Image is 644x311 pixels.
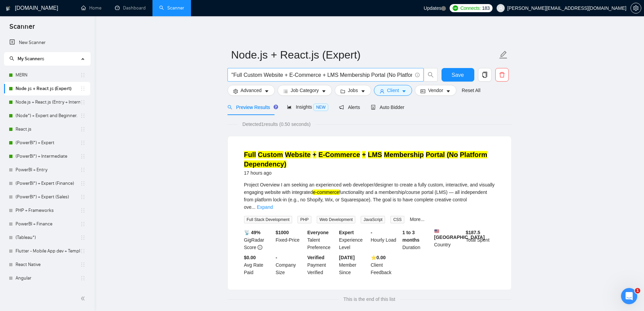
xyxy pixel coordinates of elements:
[460,151,487,158] mark: Platform
[4,177,90,190] li: (PowerBI*) + Expert (Finance)
[402,230,420,243] b: 1 to 3 months
[252,204,256,210] span: ...
[339,105,360,110] span: Alerts
[244,151,487,168] a: Full Custom Website + E-Commerce + LMS Membership Portal (No Platform Dependency)
[426,151,445,158] mark: Portal
[258,245,262,250] span: info-circle
[80,113,86,118] span: holder
[434,229,485,240] b: [GEOGRAPHIC_DATA]
[340,89,345,94] span: folder
[361,89,365,94] span: caret-down
[339,105,344,110] span: notification
[80,194,86,200] span: holder
[478,72,491,78] span: copy
[371,105,404,110] span: Auto Bidder
[16,231,80,244] a: (Tableau*)
[307,255,325,260] b: Verified
[410,217,425,222] a: More...
[462,87,480,94] a: Reset All
[16,217,80,231] a: PowerBI + Finance
[274,229,306,251] div: Fixed-Price
[4,109,90,123] li: (Node*) + Expert and Beginner.
[339,255,355,260] b: [DATE]
[424,5,441,11] span: Updates
[273,104,279,110] div: Tooltip anchor
[498,6,503,10] span: user
[4,163,90,177] li: PowerBI + Entry
[80,221,86,227] span: holder
[339,295,400,303] span: This is the end of this list
[635,288,640,293] span: 1
[4,231,90,244] li: (Tableau*)
[115,5,146,11] a: dashboardDashboard
[4,136,90,150] li: (PowerBI*) + Expert
[80,181,86,186] span: holder
[496,72,508,78] span: delete
[285,151,311,158] mark: Website
[274,254,306,276] div: Company Size
[478,68,492,82] button: copy
[374,85,412,96] button: userClientcaret-down
[313,151,317,158] mark: +
[232,71,412,79] input: Search Freelance Jobs...
[630,5,641,11] a: setting
[238,120,315,128] span: Detected 1 results (0.50 seconds)
[16,271,80,285] a: Angular
[291,87,319,94] span: Job Category
[4,68,90,82] li: MERN
[390,216,404,223] span: CSS
[9,56,14,61] span: search
[434,229,439,234] img: 🇺🇸
[495,68,509,82] button: delete
[368,151,382,158] mark: LMS
[287,105,292,109] span: area-chart
[4,271,90,285] li: Angular
[80,295,87,302] span: double-left
[16,163,80,177] a: PowerBI + Entry
[338,254,369,276] div: Member Since
[452,71,464,79] span: Save
[466,230,480,235] b: $ 187.5
[244,151,256,158] mark: Full
[233,89,238,94] span: setting
[362,151,366,158] mark: +
[80,154,86,159] span: holder
[243,229,275,251] div: GigRadar Score
[278,85,332,96] button: barsJob Categorycaret-down
[415,85,456,96] button: idcardVendorcaret-down
[380,89,384,94] span: user
[244,230,261,235] b: 📡 49%
[80,127,86,132] span: holder
[424,68,437,82] button: search
[371,255,386,260] b: ⭐️ 0.00
[499,50,508,59] span: edit
[313,190,339,195] mark: e-commerce
[421,89,425,94] span: idcard
[16,136,80,150] a: (PowerBI*) + Expert
[16,123,80,136] a: React.js
[482,4,490,12] span: 183
[313,104,328,111] span: NEW
[402,89,406,94] span: caret-down
[80,99,86,105] span: holder
[4,285,90,298] li: (MEAN*) | Angular.js
[6,3,10,14] img: logo
[401,229,433,251] div: Duration
[321,89,326,94] span: caret-down
[244,216,292,223] span: Full Stack Development
[80,248,86,254] span: holder
[307,230,329,235] b: Everyone
[231,46,498,63] input: Scanner name...
[81,5,101,11] a: homeHome
[348,87,358,94] span: Jobs
[241,87,262,94] span: Advanced
[276,255,277,260] b: -
[371,105,376,110] span: robot
[16,95,80,109] a: Node.js + React.js (Entry + Intermediate)
[16,258,80,271] a: React Native
[4,217,90,231] li: PowerBI + Finance
[424,72,437,78] span: search
[460,4,481,12] span: Connects:
[369,229,401,251] div: Hourly Load
[80,275,86,281] span: holder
